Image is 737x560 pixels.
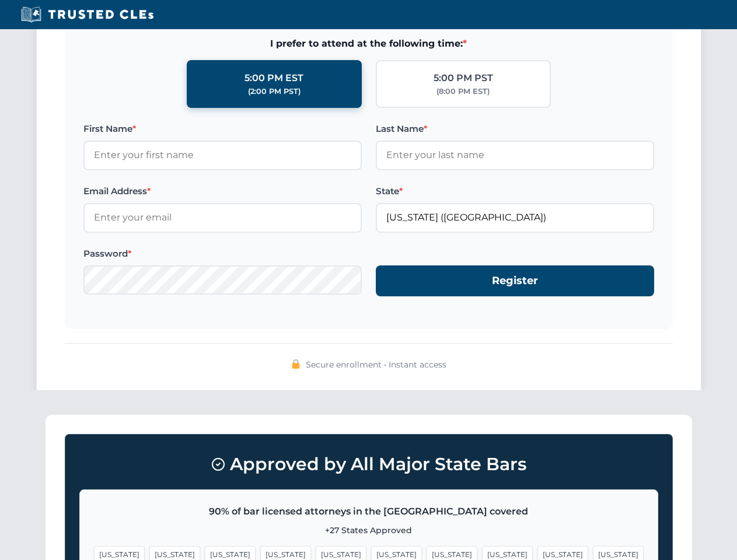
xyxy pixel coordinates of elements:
[79,449,658,480] h3: Approved by All Major State Bars
[18,6,157,23] img: Trusted CLEs
[306,358,446,371] span: Secure enrollment • Instant access
[434,71,493,86] div: 5:00 PM PST
[436,86,490,97] div: (8:00 PM EST)
[376,122,654,136] label: Last Name
[94,524,644,537] p: +27 States Approved
[291,359,301,369] img: 🔒
[83,141,362,170] input: Enter your first name
[244,71,303,86] div: 5:00 PM EST
[94,504,644,519] p: 90% of bar licensed attorneys in the [GEOGRAPHIC_DATA] covered
[376,184,654,198] label: State
[83,203,362,232] input: Enter your email
[83,36,654,51] span: I prefer to attend at the following time:
[83,184,362,198] label: Email Address
[248,86,301,97] div: (2:00 PM PST)
[376,141,654,170] input: Enter your last name
[83,122,362,136] label: First Name
[376,203,654,232] input: Florida (FL)
[83,247,362,261] label: Password
[376,265,654,296] button: Register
